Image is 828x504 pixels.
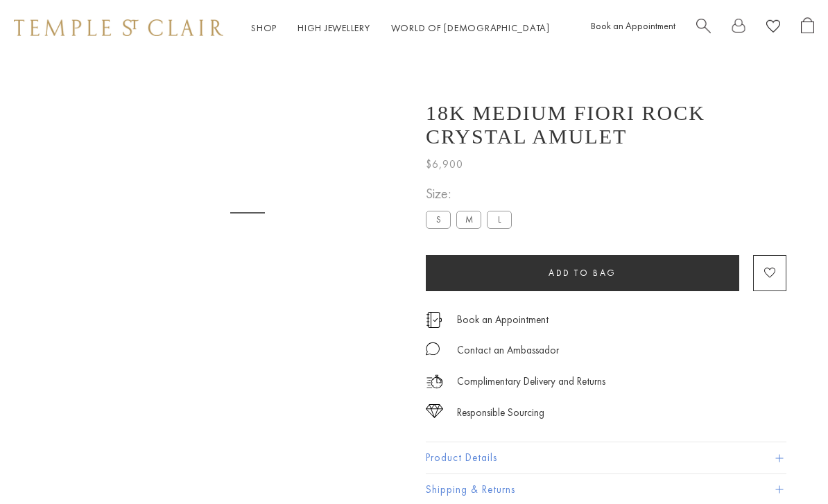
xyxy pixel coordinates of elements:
[759,439,814,490] iframe: Gorgias live chat messenger
[696,17,711,39] a: Search
[457,312,549,327] a: Book an Appointment
[591,19,675,32] a: Book an Appointment
[801,17,814,39] a: Open Shopping Bag
[457,373,605,390] p: Complimentary Delivery and Returns
[549,267,616,279] span: Add to bag
[426,373,443,390] img: icon_delivery.svg
[426,255,739,291] button: Add to bag
[426,182,517,205] span: Size:
[391,21,550,34] a: World of [DEMOGRAPHIC_DATA]World of [DEMOGRAPHIC_DATA]
[14,19,223,36] img: Temple St. Clair
[251,21,277,34] a: ShopShop
[426,101,786,148] h1: 18K Medium Fiori Rock Crystal Amulet
[426,312,442,328] img: icon_appointment.svg
[297,21,370,34] a: High JewelleryHigh Jewellery
[251,19,550,37] nav: Main navigation
[426,155,463,173] span: $6,900
[456,211,481,228] label: M
[426,342,440,356] img: MessageIcon-01_2.svg
[766,17,780,39] a: View Wishlist
[457,342,559,359] div: Contact an Ambassador
[426,404,443,418] img: icon_sourcing.svg
[457,404,544,422] div: Responsible Sourcing
[487,211,512,228] label: L
[426,442,786,473] button: Product Details
[426,211,451,228] label: S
